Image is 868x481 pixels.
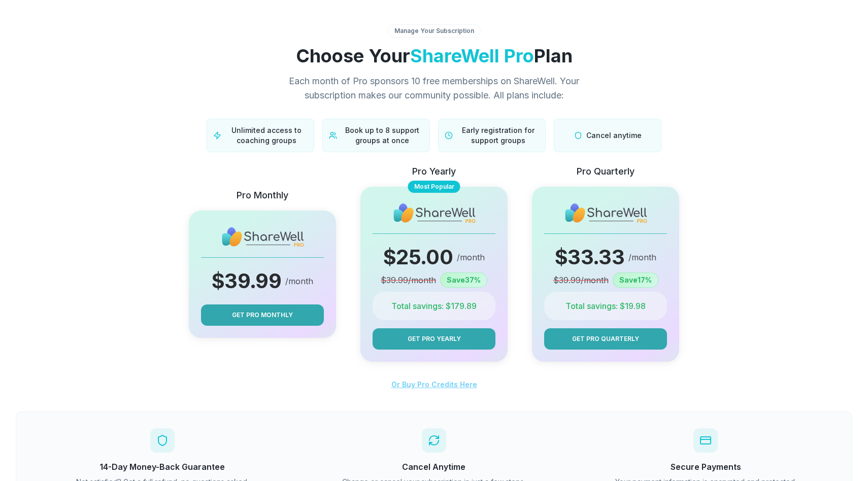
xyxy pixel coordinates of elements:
[391,380,477,389] span: Or Buy Pro Credits Here
[544,328,667,350] button: Get Pro Quarterly
[263,74,605,102] p: Each month of Pro sponsors 10 free memberships on ShareWell. Your subscription makes our communit...
[412,164,456,179] p: Pro Yearly
[373,328,495,350] button: Get Pro Yearly
[225,125,308,146] span: Unlimited access to coaching groups
[457,125,539,146] span: Early registration for support groups
[232,311,293,320] span: Get Pro Monthly
[341,125,423,146] span: Book up to 8 support groups at once
[410,45,534,67] span: ShareWell Pro
[304,461,563,473] h3: Cancel Anytime
[408,334,461,343] span: Get Pro Yearly
[576,461,836,473] h3: Secure Payments
[572,334,639,343] span: Get Pro Quarterly
[388,24,481,38] div: Manage Your Subscription
[586,130,642,141] span: Cancel anytime
[201,304,324,326] button: Get Pro Monthly
[577,164,635,179] p: Pro Quarterly
[237,188,288,202] p: Pro Monthly
[32,461,292,473] h3: 14-Day Money-Back Guarantee
[16,46,852,66] h1: Choose Your Plan
[391,374,477,395] button: Or Buy Pro Credits Here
